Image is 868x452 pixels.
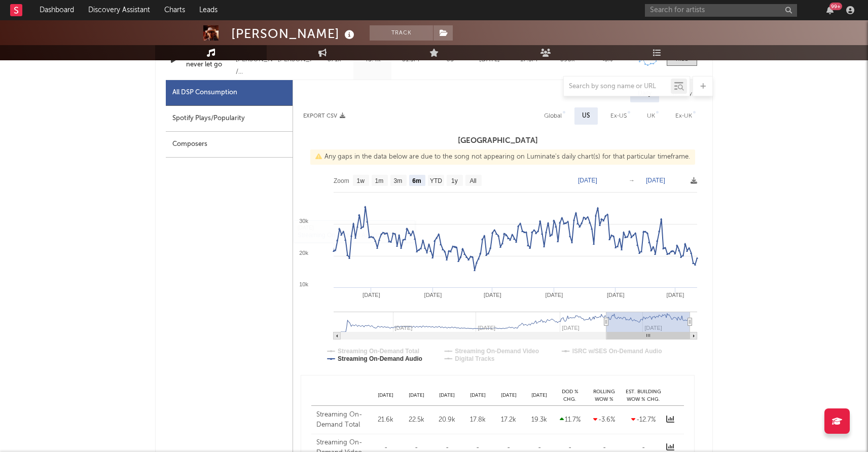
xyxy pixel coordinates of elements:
[588,415,621,425] div: -3.6 %
[607,292,625,298] text: [DATE]
[496,415,522,425] div: 17.2k
[375,177,384,184] text: 1m
[585,388,623,403] div: Rolling WoW % Chg.
[166,106,293,132] div: Spotify Plays/Popularity
[432,392,463,399] div: [DATE]
[646,177,665,184] text: [DATE]
[465,415,491,425] div: 17.8k
[564,83,671,91] input: Search by song name or URL
[829,3,842,10] div: 99 +
[373,415,399,425] div: 21.6k
[299,218,308,224] text: 30k
[412,177,421,184] text: 6m
[623,388,664,403] div: Est. Building WoW % Chg.
[401,392,432,399] div: [DATE]
[667,292,684,298] text: [DATE]
[455,355,494,362] text: Digital Tracks
[647,110,655,122] div: UK
[629,177,635,184] text: →
[316,410,368,430] div: Streaming On-Demand Total
[469,177,476,184] text: All
[555,388,585,403] div: DoD % Chg.
[338,355,422,362] text: Streaming On-Demand Audio
[645,4,797,17] input: Search for artists
[544,110,562,122] div: Global
[334,177,349,184] text: Zoom
[451,177,458,184] text: 1y
[572,348,662,355] text: ISRC w/SES On-Demand Audio
[166,132,293,158] div: Composers
[524,392,555,399] div: [DATE]
[299,281,308,287] text: 10k
[310,149,695,165] div: Any gaps in the data below are due to the song not appearing on Luminate's daily chart(s) for tha...
[424,292,442,298] text: [DATE]
[299,250,308,256] text: 20k
[526,415,552,425] div: 19.3k
[582,110,590,122] div: US
[493,392,524,399] div: [DATE]
[293,135,702,147] h3: [GEOGRAPHIC_DATA]
[578,177,597,184] text: [DATE]
[557,415,583,425] div: 11.7 %
[231,25,357,42] div: [PERSON_NAME]
[462,392,493,399] div: [DATE]
[370,392,401,399] div: [DATE]
[455,348,539,355] text: Streaming On-Demand Video
[357,177,365,184] text: 1w
[303,113,345,119] button: Export CSV
[626,415,661,425] div: -12.7 %
[826,6,834,14] button: 99+
[430,177,442,184] text: YTD
[484,292,501,298] text: [DATE]
[370,25,433,41] button: Track
[394,177,403,184] text: 3m
[404,415,429,425] div: 22.5k
[610,110,627,122] div: Ex-US
[338,348,419,355] text: Streaming On-Demand Total
[675,110,692,122] div: Ex-UK
[363,292,380,298] text: [DATE]
[546,292,563,298] text: [DATE]
[435,415,460,425] div: 20.9k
